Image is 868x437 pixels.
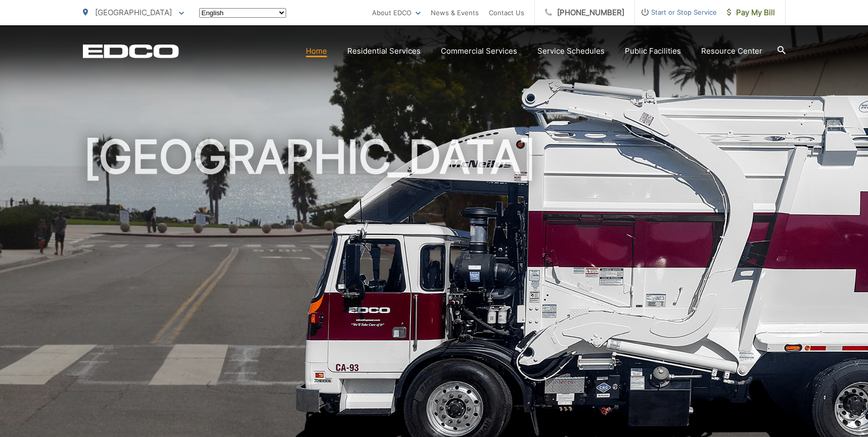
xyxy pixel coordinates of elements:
[701,45,762,57] a: Resource Center
[431,7,479,19] a: News & Events
[441,45,517,57] a: Commercial Services
[727,7,775,19] span: Pay My Bill
[306,45,327,57] a: Home
[199,8,286,18] select: Select a language
[95,8,172,17] span: [GEOGRAPHIC_DATA]
[489,7,524,19] a: Contact Us
[537,45,605,57] a: Service Schedules
[625,45,681,57] a: Public Facilities
[83,44,179,58] a: EDCD logo. Return to the homepage.
[372,7,421,19] a: About EDCO
[347,45,421,57] a: Residential Services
